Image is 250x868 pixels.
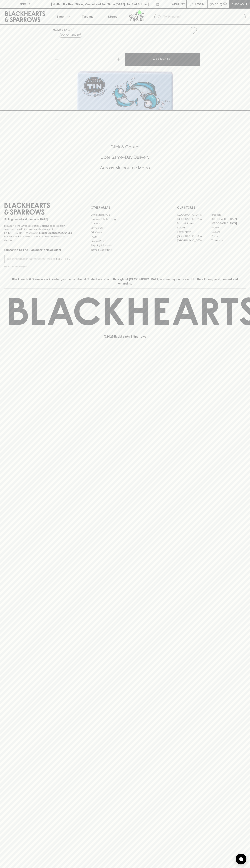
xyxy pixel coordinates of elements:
[231,2,247,6] p: Checkout
[177,213,211,217] a: [GEOGRAPHIC_DATA]
[91,217,159,221] a: Business & Bulk Gifting
[7,277,243,286] p: Blackhearts & Sparrows acknowledges the traditional Custodians of land throughout [GEOGRAPHIC_DAT...
[91,213,159,217] a: Bottle Drop FAQ's
[91,221,159,226] a: Careers
[211,234,246,238] a: Prahran
[177,234,211,238] a: [GEOGRAPHIC_DATA]
[4,144,246,150] h5: Click & Collect
[64,28,72,31] a: SHOP
[7,256,55,262] input: e.g. jane@blackheartsandsparrows.com.au
[163,14,243,20] input: Try "Pinot noir"
[211,238,246,243] a: Thornbury
[211,230,246,234] a: Geelong
[53,28,61,31] a: HOME
[91,230,159,235] a: Gift Cards
[4,218,73,221] p: Sibling owned and run since [DATE]
[177,225,211,230] a: Elwood
[50,9,75,24] button: Shop
[211,221,246,225] a: [GEOGRAPHIC_DATA]
[59,33,82,38] button: Add to wishlist
[100,9,125,24] a: Stores
[125,53,200,66] button: ADD TO CART
[177,230,211,234] a: Fitzroy North
[211,213,246,217] a: Braddon
[4,224,73,242] p: It is against the law to sell or supply alcohol to, or to obtain alcohol on behalf of a person un...
[4,265,73,268] p: We will never spam you
[4,248,73,252] p: Subscribe to The Blackhearts Newsletter
[177,221,211,225] a: Brunswick West
[210,2,218,6] p: $0.00
[82,14,93,19] p: Tastings
[177,238,211,243] a: [GEOGRAPHIC_DATA]
[75,9,100,24] a: Tastings
[91,239,159,243] a: Privacy Policy
[211,217,246,221] a: [GEOGRAPHIC_DATA]
[56,257,71,261] p: SUBSCRIBE
[188,26,198,35] button: Add to wishlist
[39,231,72,234] strong: Liquor License #32064953
[177,205,246,210] p: OUR STORES
[108,14,117,19] p: Stores
[172,2,185,6] p: Wishlist
[91,243,159,248] a: Shipping Information
[153,57,172,61] p: ADD TO CART
[4,154,246,160] h5: Uber Same-Day Delivery
[211,225,246,230] a: Fitzroy
[55,255,73,263] button: SUBSCRIBE
[91,248,159,252] a: Terms & Conditions
[91,226,159,230] a: Contact Us
[91,205,159,210] p: OTHER AREAS
[177,217,211,221] a: [GEOGRAPHIC_DATA]
[195,2,204,6] p: Login
[19,2,31,6] p: FIND US
[50,37,200,110] img: 34270.png
[4,165,246,171] h5: Across Melbourne Metro
[91,235,159,239] a: FAQ's
[239,857,243,861] img: bubble-icon
[56,14,64,19] p: Shop
[4,130,246,189] div: Call to action block
[224,3,226,5] p: 0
